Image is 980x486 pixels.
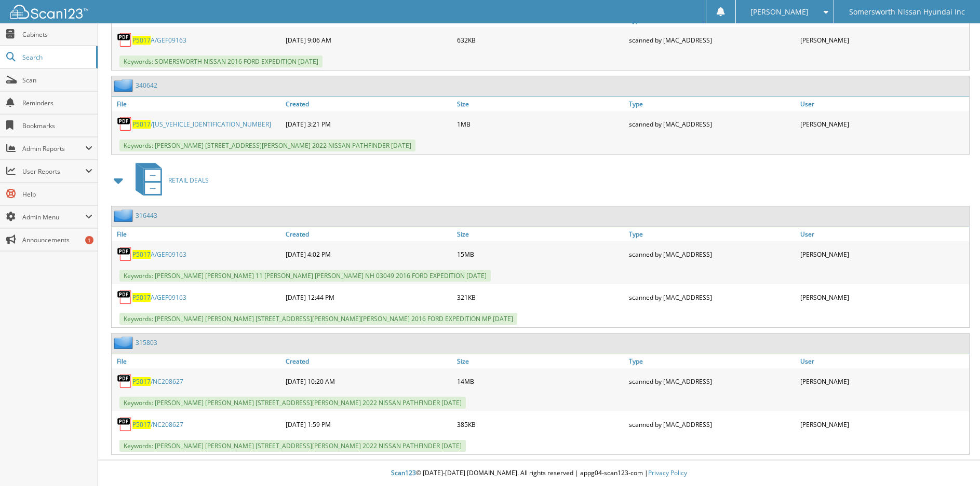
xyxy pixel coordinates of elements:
div: scanned by [MAC_ADDRESS] [626,244,798,265]
a: User [798,227,969,241]
div: scanned by [MAC_ADDRESS] [626,114,798,134]
span: Keywords: SOMERSWORTH NISSAN 2016 FORD EXPEDITION [DATE] [119,55,323,67]
img: PDF.png [117,116,132,132]
a: P5017/NC208627 [132,420,183,429]
div: [DATE] 1:59 PM [283,414,454,435]
span: Keywords: [PERSON_NAME] [PERSON_NAME] [STREET_ADDRESS][PERSON_NAME] 2022 NISSAN PATHFINDER [DATE] [119,397,466,409]
span: [PERSON_NAME] [750,9,809,15]
a: P5017A/GEF09163 [132,293,186,302]
span: Bookmarks [22,121,92,130]
a: Created [283,227,454,241]
div: [PERSON_NAME] [798,114,969,134]
img: PDF.png [117,289,132,305]
span: Scan123 [391,468,416,477]
span: Keywords: [PERSON_NAME] [PERSON_NAME] [STREET_ADDRESS][PERSON_NAME] 2022 NISSAN PATHFINDER [DATE] [119,440,466,452]
img: PDF.png [117,373,132,389]
a: Size [454,354,626,368]
a: 340642 [136,81,157,90]
div: [DATE] 12:44 PM [283,287,454,308]
span: RETAIL DEALS [168,176,209,185]
div: scanned by [MAC_ADDRESS] [626,287,798,308]
div: [PERSON_NAME] [798,30,969,50]
span: P5017 [132,36,151,45]
a: Type [626,354,798,368]
a: Size [454,227,626,241]
span: P5017 [132,293,151,302]
a: P5017A/GEF09163 [132,36,186,45]
a: 315803 [136,338,157,347]
a: File [112,97,283,111]
div: [DATE] 9:06 AM [283,30,454,50]
a: P5017/NC208627 [132,377,183,386]
div: scanned by [MAC_ADDRESS] [626,30,798,50]
a: P5017/[US_VEHICLE_IDENTIFICATION_NUMBER] [132,120,271,129]
span: Help [22,190,92,199]
span: Admin Menu [22,213,85,221]
span: Reminders [22,99,92,107]
div: 1 [85,236,93,244]
span: Somersworth Nissan Hyundai Inc [849,9,965,15]
img: folder2.png [114,209,136,222]
div: scanned by [MAC_ADDRESS] [626,371,798,392]
span: Keywords: [PERSON_NAME] [PERSON_NAME] 11 [PERSON_NAME] [PERSON_NAME] NH 03049 2016 FORD EXPEDITIO... [119,270,491,282]
a: Privacy Policy [648,468,687,477]
img: folder2.png [114,336,136,349]
img: PDF.png [117,416,132,432]
span: Search [22,53,91,62]
a: User [798,97,969,111]
span: Announcements [22,235,92,244]
div: [DATE] 3:21 PM [283,114,454,134]
a: Type [626,97,798,111]
span: Keywords: [PERSON_NAME] [STREET_ADDRESS][PERSON_NAME] 2022 NISSAN PATHFINDER [DATE] [119,140,415,151]
iframe: Chat Widget [928,436,980,486]
div: [PERSON_NAME] [798,371,969,392]
div: © [DATE]-[DATE] [DOMAIN_NAME]. All rights reserved | appg04-scan123-com | [98,461,980,486]
div: 1MB [454,114,626,134]
span: Scan [22,76,92,85]
a: File [112,354,283,368]
div: 321KB [454,287,626,308]
div: [DATE] 4:02 PM [283,244,454,265]
a: File [112,227,283,241]
a: User [798,354,969,368]
div: 632KB [454,30,626,50]
img: PDF.png [117,32,132,48]
img: scan123-logo-white.svg [10,5,88,19]
div: 385KB [454,414,626,435]
a: Type [626,227,798,241]
a: Size [454,97,626,111]
span: Keywords: [PERSON_NAME] [PERSON_NAME] [STREET_ADDRESS][PERSON_NAME][PERSON_NAME] 2016 FORD EXPEDI... [119,313,517,325]
span: P5017 [132,377,151,386]
div: 15MB [454,244,626,265]
a: P5017A/GEF09163 [132,250,186,259]
img: folder2.png [114,79,136,92]
div: [DATE] 10:20 AM [283,371,454,392]
span: Cabinets [22,30,92,39]
span: User Reports [22,167,85,176]
span: Admin Reports [22,144,85,153]
div: scanned by [MAC_ADDRESS] [626,414,798,435]
div: [PERSON_NAME] [798,244,969,265]
div: 14MB [454,371,626,392]
span: P5017 [132,250,151,259]
a: Created [283,354,454,368]
span: P5017 [132,420,151,429]
a: Created [283,97,454,111]
div: [PERSON_NAME] [798,287,969,308]
div: [PERSON_NAME] [798,414,969,435]
img: PDF.png [117,246,132,262]
a: RETAIL DEALS [129,160,209,201]
span: P5017 [132,120,151,129]
a: 316443 [136,211,157,220]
